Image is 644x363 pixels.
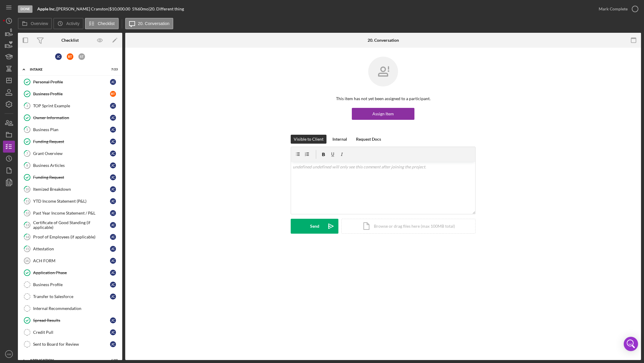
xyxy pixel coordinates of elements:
[148,7,184,11] div: | 20. Different thing
[125,18,174,29] button: 20. Conversation
[61,38,79,43] div: Checklist
[21,159,119,171] a: 8Business ArticlesJC
[25,259,29,263] tspan: 16
[21,326,119,338] a: Credit PullJC
[353,135,384,144] button: Request Docs
[21,314,119,326] a: Spread ResultsJC
[37,6,56,11] b: Apple Inc.
[291,219,338,234] button: Send
[110,198,116,204] div: J C
[55,53,62,60] div: J C
[33,80,110,84] div: Personal Profile
[110,329,116,335] div: J C
[33,258,110,263] div: ACH FORM
[110,234,116,240] div: J C
[132,7,138,11] div: 5 %
[110,222,116,228] div: J C
[25,247,29,251] tspan: 15
[33,246,110,251] div: Attestation
[110,270,116,276] div: J C
[21,195,119,207] a: 11YTD Income Statement (P&L)JC
[21,88,119,100] a: Business ProfileBT
[110,162,116,168] div: J C
[33,175,110,180] div: Funding Request
[21,136,119,148] a: Funding RequestJC
[25,235,29,239] tspan: 14
[110,174,116,180] div: J C
[21,267,119,279] a: Application PhaseJC
[110,258,116,264] div: J C
[25,211,29,215] tspan: 12
[78,53,85,60] div: S T
[21,207,119,219] a: 12Past Year Income Statement / P&LJC
[109,7,132,11] div: $10,000.00
[53,18,83,29] button: Activity
[336,95,431,102] p: This item has not yet been assigned to a participant.
[21,279,119,291] a: Business ProfileJC
[66,21,79,26] label: Activity
[110,139,116,145] div: J C
[110,127,116,133] div: J C
[25,199,29,203] tspan: 11
[599,3,628,15] div: Mark Complete
[26,151,28,155] tspan: 7
[33,282,110,287] div: Business Profile
[593,3,641,15] button: Mark Complete
[33,294,110,299] div: Transfer to Salesforce
[33,306,119,311] div: Internal Recommendation
[33,187,110,192] div: Itemized Breakdown
[21,302,119,314] a: Internal Recommendation
[368,38,399,43] div: 20. Conversation
[624,337,638,351] div: Open Intercom Messenger
[21,112,119,124] a: Owner InformationJC
[33,270,110,275] div: Application Phase
[31,21,48,26] label: Overview
[33,330,110,335] div: Credit Pull
[138,21,170,26] label: 20. Conversation
[18,5,32,13] div: Done
[110,317,116,323] div: J C
[110,115,116,121] div: J C
[107,359,118,362] div: 6 / 18
[33,342,110,347] div: Sent to Board for Review
[7,353,11,356] text: AW
[110,186,116,192] div: J C
[110,210,116,216] div: J C
[21,219,119,231] a: 13Certificate of Good Standing (if applicable)JC
[33,235,110,239] div: Proof of Employees (if applicable)
[33,163,110,168] div: Business Articles
[21,171,119,183] a: Funding RequestJC
[110,246,116,252] div: J C
[110,341,116,347] div: J C
[25,223,29,227] tspan: 13
[33,220,110,230] div: Certificate of Good Standing (if applicable)
[21,100,119,112] a: 3TOP Sprint ExampleJC
[21,291,119,302] a: Transfer to SalesforceJC
[110,151,116,156] div: J C
[37,7,57,11] div: |
[21,255,119,267] a: 16ACH FORMJC
[21,231,119,243] a: 14Proof of Employees (if applicable)JC
[110,91,116,97] div: B T
[21,76,119,88] a: Personal ProfileJC
[21,243,119,255] a: 15AttestationJC
[372,108,394,120] div: Assign Item
[352,108,414,120] button: Assign Item
[294,135,323,144] div: Visible to Client
[33,139,110,144] div: Funding Request
[21,148,119,159] a: 7Grant OverviewJC
[33,91,110,96] div: Business Profile
[21,124,119,136] a: 5Business PlanJC
[18,18,52,29] button: Overview
[26,128,28,131] tspan: 5
[26,104,28,108] tspan: 3
[138,7,148,11] div: 60 mo
[3,348,15,360] button: AW
[57,7,109,11] div: [PERSON_NAME] Cranston |
[329,135,350,144] button: Internal
[26,163,28,167] tspan: 8
[67,53,73,60] div: B T
[110,282,116,288] div: J C
[310,219,319,234] div: Send
[107,68,118,71] div: 7 / 23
